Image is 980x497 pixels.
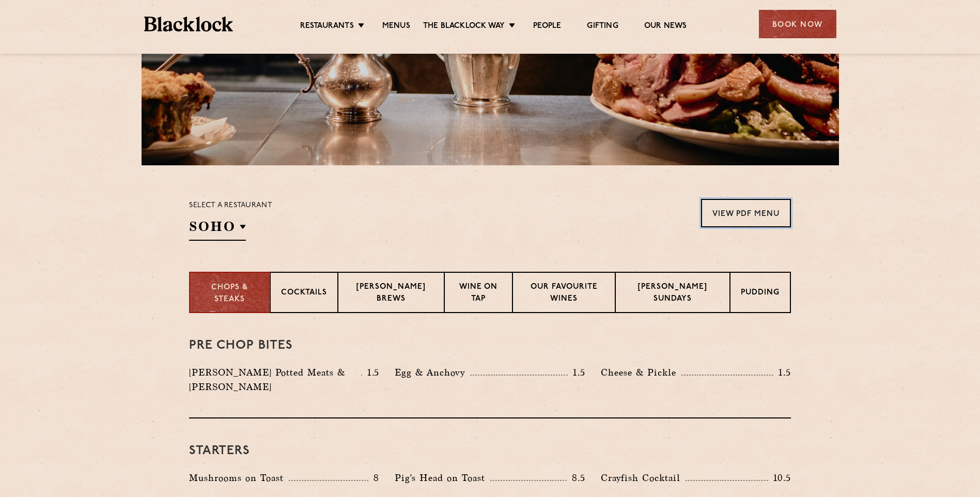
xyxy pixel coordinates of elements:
[395,471,490,485] p: Pig's Head on Toast
[773,366,791,379] p: 1.5
[281,287,327,300] p: Cocktails
[568,366,585,379] p: 1.5
[189,218,246,241] h2: SOHO
[200,282,259,305] p: Chops & Steaks
[189,365,361,394] p: [PERSON_NAME] Potted Meats & [PERSON_NAME]
[189,339,791,352] h3: Pre Chop Bites
[741,287,780,300] p: Pudding
[759,10,836,38] div: Book Now
[567,471,585,485] p: 8.5
[423,21,505,33] a: The Blacklock Way
[533,21,561,33] a: People
[601,471,686,485] p: Crayfish Cocktail
[587,21,618,33] a: Gifting
[523,282,605,306] p: Our favourite wines
[601,365,681,380] p: Cheese & Pickle
[189,199,272,212] p: Select a restaurant
[189,471,289,485] p: Mushrooms on Toast
[368,471,379,485] p: 8
[455,282,501,306] p: Wine on Tap
[768,471,791,485] p: 10.5
[362,366,380,379] p: 1.5
[395,365,470,380] p: Egg & Anchovy
[382,21,410,33] a: Menus
[644,21,687,33] a: Our News
[300,21,354,33] a: Restaurants
[144,17,234,32] img: BL_Textured_Logo-footer-cropped.svg
[626,282,719,306] p: [PERSON_NAME] Sundays
[349,282,433,306] p: [PERSON_NAME] Brews
[701,199,791,227] a: View PDF Menu
[189,444,791,458] h3: Starters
